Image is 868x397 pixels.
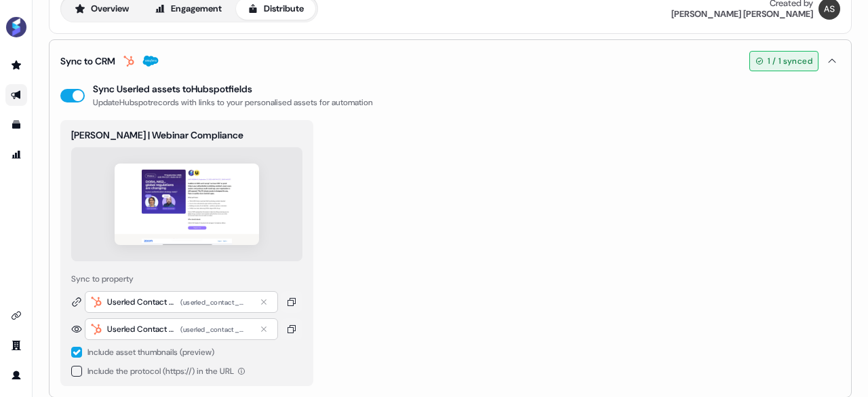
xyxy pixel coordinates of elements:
div: Sync to property [71,272,302,286]
a: Go to integrations [5,305,27,326]
div: Sync Userled assets to Hubspot fields [93,82,252,96]
a: Go to profile [5,364,27,386]
button: Userled Contact URL(userled_contact_url) [85,291,278,313]
div: ( userled_contact_url ) [180,297,245,309]
div: Sync to CRM1 / 1 synced [60,82,840,397]
img: asset preview [115,164,259,245]
div: Update Hubspot records with links to your personalised assets for automation [93,96,373,109]
a: Go to prospects [5,54,27,76]
a: Go to templates [5,114,27,136]
div: Sync to CRM [60,54,115,68]
a: Go to attribution [5,144,27,166]
div: Userled Contact Thumbnail URL [107,322,178,336]
button: Sync to CRM1 / 1 synced [60,40,840,82]
span: Include the protocol (https://) in the URL [87,366,234,377]
div: Include asset thumbnails (preview) [87,345,214,359]
a: Go to outbound experience [5,84,27,106]
a: Go to team [5,335,27,356]
span: 1 / 1 synced [768,54,812,68]
div: [PERSON_NAME] [PERSON_NAME] [671,9,813,20]
div: [PERSON_NAME] | Webinar Compliance [71,128,302,142]
div: Userled Contact URL [107,295,178,309]
div: ( userled_contact_thumbnail_url ) [180,324,245,336]
button: Userled Contact Thumbnail URL(userled_contact_thumbnail_url) [85,318,278,340]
